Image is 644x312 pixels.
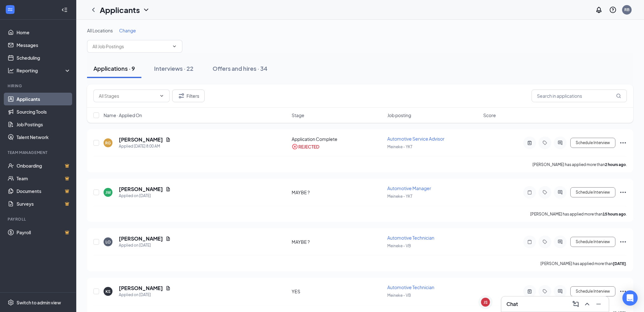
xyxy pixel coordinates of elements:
span: Meineke - VB [387,293,411,298]
p: [PERSON_NAME] has applied more than . [540,261,627,266]
svg: WorkstreamLogo [7,6,13,13]
input: All Job Postings [92,43,169,50]
svg: Document [166,236,171,241]
svg: Document [166,286,171,291]
svg: ChevronDown [172,44,177,49]
a: Applicants [17,93,71,105]
div: Offers and hires · 34 [213,64,268,72]
a: SurveysCrown [17,197,71,210]
span: Meineke - YKT [387,144,412,149]
svg: ComposeMessage [572,300,580,308]
svg: ActiveNote [526,289,533,294]
b: [DATE] [613,261,626,266]
a: Job Postings [17,118,71,131]
svg: ChevronUp [583,300,591,308]
b: 15 hours ago [603,212,626,216]
svg: QuestionInfo [609,6,617,14]
div: Hiring [8,83,70,89]
svg: ActiveNote [526,140,533,145]
div: LO [105,239,111,245]
svg: ChevronDown [142,6,150,14]
p: [PERSON_NAME] has applied more than . [530,211,627,217]
div: RB [624,7,629,12]
svg: ActiveChat [556,289,564,294]
input: Search in applications [532,90,627,102]
svg: Tag [541,140,549,145]
span: Automotive Technician [387,235,434,241]
a: Talent Network [17,131,71,143]
h1: Applicants [100,4,140,15]
svg: Tag [541,289,549,294]
svg: ActiveChat [556,140,564,145]
div: Applied on [DATE] [119,193,171,199]
a: Scheduling [17,51,71,64]
div: Applied [DATE] 8:00 AM [119,143,171,149]
svg: Ellipses [619,139,627,147]
button: Minimize [593,299,604,309]
span: Stage [292,112,304,118]
div: Interviews · 22 [154,64,193,72]
div: Applications · 9 [93,64,135,72]
div: KS [105,289,111,294]
p: [PERSON_NAME] has applied more than . [532,162,627,167]
div: Switch to admin view [17,299,61,306]
svg: Collapse [61,7,68,13]
svg: Ellipses [619,238,627,246]
span: Change [119,28,136,33]
h5: [PERSON_NAME] [119,235,163,242]
svg: Tag [541,239,549,244]
div: Team Management [8,150,70,155]
svg: Ellipses [619,189,627,196]
div: REJECTED [298,143,319,150]
svg: ActiveChat [556,190,564,195]
a: PayrollCrown [17,226,71,239]
h5: [PERSON_NAME] [119,136,163,143]
div: MAYBE ? [292,189,384,196]
span: Meineke - YKT [387,194,412,199]
div: JW [105,190,111,195]
span: Automotive Service Advisor [387,136,444,142]
button: Schedule Interview [570,187,615,197]
button: Schedule Interview [570,237,615,247]
a: TeamCrown [17,172,71,185]
span: Automotive Manager [387,185,431,191]
svg: Note [526,239,533,244]
svg: Notifications [595,6,603,14]
svg: Settings [8,299,14,306]
svg: Document [166,187,171,192]
span: Job posting [387,112,411,118]
div: Open Intercom Messenger [622,290,638,306]
input: All Stages [99,92,157,99]
svg: CrossCircle [292,143,298,150]
button: Filter Filters [172,90,205,102]
div: MAYBE ? [292,239,384,245]
h5: [PERSON_NAME] [119,285,163,292]
svg: Ellipses [619,288,627,295]
div: YES [292,288,384,295]
span: All Locations [87,28,113,33]
div: Applied on [DATE] [119,292,171,298]
div: Application Complete [292,136,384,142]
h3: Chat [506,301,518,308]
a: Sourcing Tools [17,105,71,118]
span: Name · Applied On [104,112,142,118]
svg: Minimize [595,300,602,308]
svg: Analysis [8,67,14,74]
button: ChevronUp [582,299,592,309]
svg: MagnifyingGlass [616,93,621,98]
div: JS [484,300,488,305]
svg: Document [166,137,171,142]
span: Meineke - VB [387,243,411,248]
b: 2 hours ago [605,162,626,167]
svg: ChevronLeft [90,6,97,14]
h5: [PERSON_NAME] [119,186,163,193]
button: ComposeMessage [571,299,581,309]
a: Home [17,26,71,39]
div: Payroll [8,216,70,222]
div: RG [105,140,111,146]
svg: Tag [541,190,549,195]
a: DocumentsCrown [17,185,71,197]
div: Applied on [DATE] [119,242,171,249]
button: Schedule Interview [570,138,615,148]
